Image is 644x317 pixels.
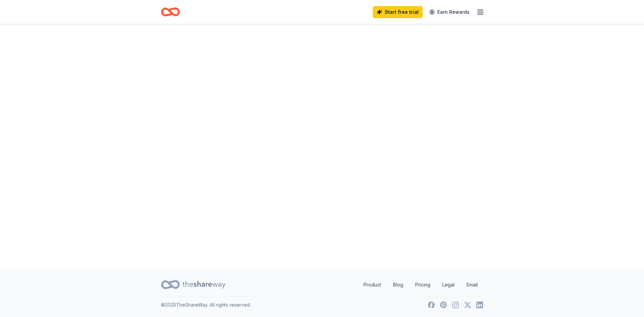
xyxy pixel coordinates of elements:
a: Blog [388,278,409,292]
a: Earn Rewards [425,6,474,18]
p: © 2025 TheShareWay. All rights reserved. [161,301,251,309]
a: Email [461,278,483,292]
a: Home [161,4,180,20]
a: Pricing [410,278,436,292]
a: Product [358,278,386,292]
a: Start free trial [373,6,423,18]
a: Legal [437,278,460,292]
nav: quick links [358,278,483,292]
